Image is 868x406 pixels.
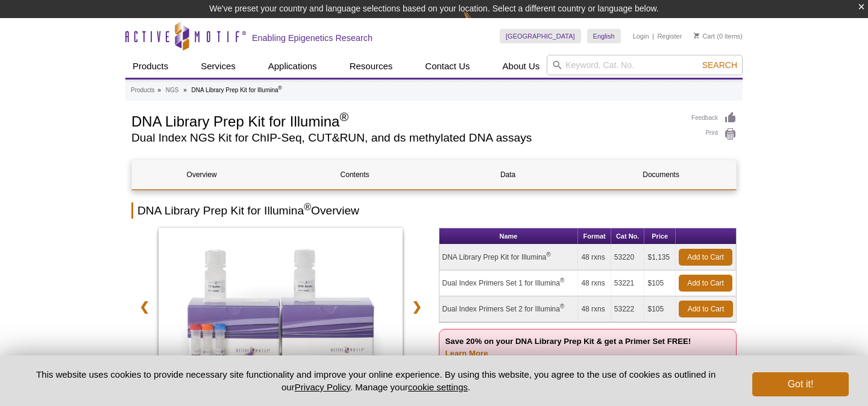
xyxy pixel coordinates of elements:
td: 53222 [611,296,645,322]
sup: ® [546,251,550,258]
li: (0 items) [694,29,743,43]
sup: ® [560,303,564,310]
a: Add to Cart [679,275,732,292]
h1: DNA Library Prep Kit for Illumina [131,111,679,130]
a: Data [438,160,577,189]
a: Learn More [445,349,488,358]
a: Documents [591,160,731,189]
button: Search [699,60,741,70]
a: Cart [694,32,715,40]
a: Feedback [691,111,737,125]
p: This website uses cookies to provide necessary site functionality and improve your online experie... [19,368,732,393]
input: Keyword, Cat. No. [547,55,743,75]
button: cookie settings [408,382,468,392]
a: [GEOGRAPHIC_DATA] [500,29,581,43]
li: » [157,87,161,93]
td: $1,135 [644,245,676,270]
img: DNA Library Prep Kit for Illumina [159,228,403,390]
a: ❯ [404,293,430,320]
a: Login [633,32,649,40]
a: Register [657,32,682,40]
a: Services [193,55,243,78]
a: DNA Library Prep Kit for Illumina [159,228,403,394]
li: » [183,87,187,93]
li: DNA Library Prep Kit for Illumina [192,87,282,93]
a: English [587,29,621,43]
h2: Dual Index NGS Kit for ChIP-Seq, CUT&RUN, and ds methylated DNA assays [131,133,679,143]
sup: ® [304,202,311,212]
td: Dual Index Primers Set 2 for Illumina [439,296,579,322]
img: Change Here [463,9,495,37]
sup: ® [339,110,348,123]
a: About Us [495,55,547,78]
a: Contact Us [418,55,477,78]
img: Your Cart [694,33,699,39]
a: Resources [342,55,400,78]
td: 48 rxns [578,270,611,296]
sup: ® [278,85,282,91]
a: Overview [132,160,271,189]
sup: ® [560,277,564,284]
th: Name [439,228,579,245]
td: $105 [644,296,676,322]
td: DNA Library Prep Kit for Illumina [439,245,579,270]
strong: Save 20% on your DNA Library Prep Kit & get a Primer Set FREE! [445,337,691,358]
td: 48 rxns [578,296,611,322]
a: Add to Cart [679,249,732,266]
button: Got it! [752,372,849,396]
th: Cat No. [611,228,645,245]
td: Dual Index Primers Set 1 for Illumina [439,270,579,296]
a: ❮ [131,293,157,320]
a: Products [131,85,154,96]
a: Products [125,55,175,78]
td: $105 [644,270,676,296]
h2: Enabling Epigenetics Research [252,33,373,43]
a: Applications [261,55,324,78]
h2: DNA Library Prep Kit for Illumina Overview [131,202,737,219]
a: NGS [166,85,179,96]
a: Add to Cart [679,301,733,317]
td: 53221 [611,270,645,296]
th: Price [644,228,676,245]
a: Print [691,128,737,141]
th: Format [578,228,611,245]
td: 53220 [611,245,645,270]
span: Search [702,60,737,70]
li: | [652,29,654,43]
a: Contents [285,160,424,189]
a: Privacy Policy [295,382,350,392]
td: 48 rxns [578,245,611,270]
